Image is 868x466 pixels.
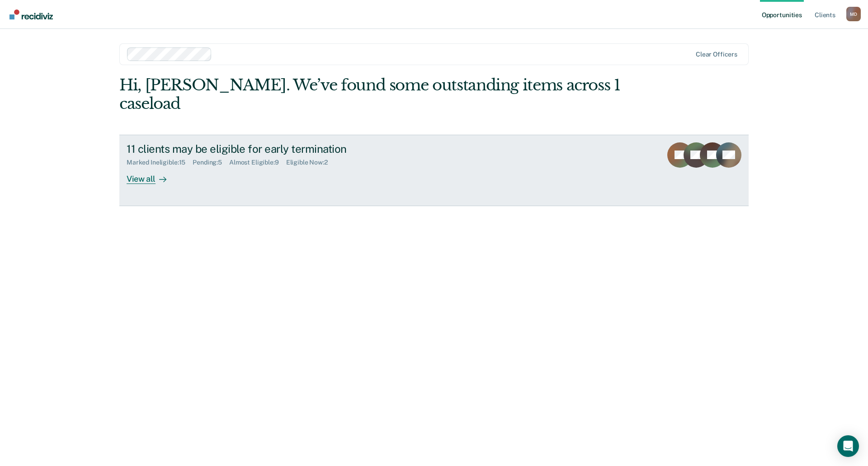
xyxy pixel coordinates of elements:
[127,142,444,155] div: 11 clients may be eligible for early termination
[193,159,229,166] div: Pending : 5
[846,7,861,21] div: M D
[9,9,53,19] img: Recidiviz
[696,51,737,58] div: Clear officers
[127,166,177,184] div: View all
[119,76,623,113] div: Hi, [PERSON_NAME]. We’ve found some outstanding items across 1 caseload
[127,159,193,166] div: Marked Ineligible : 15
[286,159,335,166] div: Eligible Now : 2
[846,7,861,21] button: Profile dropdown button
[837,435,859,457] div: Open Intercom Messenger
[119,135,749,206] a: 11 clients may be eligible for early terminationMarked Ineligible:15Pending:5Almost Eligible:9Eli...
[229,159,286,166] div: Almost Eligible : 9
